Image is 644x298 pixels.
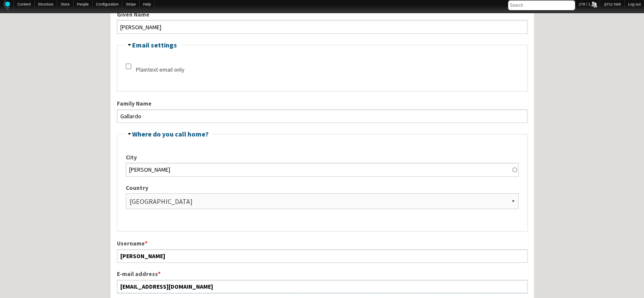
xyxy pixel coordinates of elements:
span: This field is required. [158,270,160,278]
label: Given Name [117,10,528,19]
a: Where do you call home? [132,130,209,138]
span: This field is required. [145,240,147,247]
label: E-mail address [117,270,528,279]
label: Country [126,184,519,192]
label: Username [117,239,528,248]
input: Check this option if you do not wish to receive email messages with graphics and styles. [126,64,131,69]
a: Email settings [132,41,177,49]
img: Home [3,0,10,10]
input: Search [508,0,575,10]
label: City [126,153,519,162]
label: Family Name [117,99,528,108]
label: Plaintext email only [136,65,185,74]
